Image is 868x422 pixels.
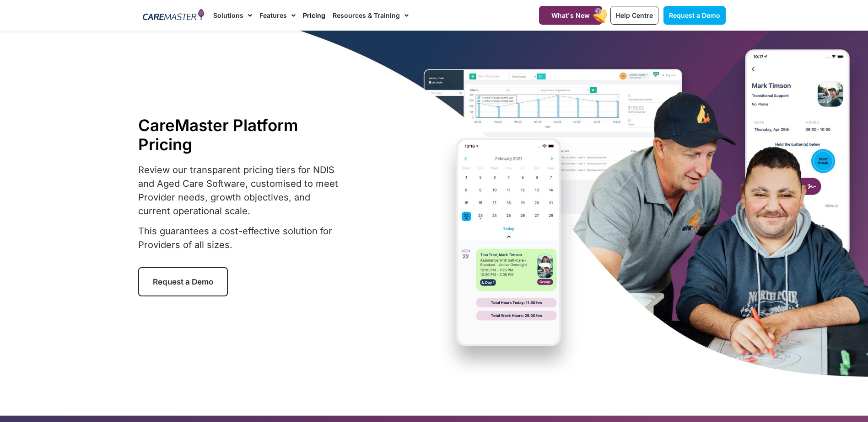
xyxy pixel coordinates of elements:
[153,277,213,286] span: Request a Demo
[610,6,658,25] a: Help Centre
[143,9,205,22] img: CareMaster Logo
[663,6,726,25] a: Request a Demo
[138,267,228,296] a: Request a Demo
[138,163,344,218] p: Review our transparent pricing tiers for NDIS and Aged Care Software, customised to meet Provider...
[138,224,344,252] p: This guarantees a cost-effective solution for Providers of all sizes.
[539,6,602,25] a: What's New
[669,11,720,19] span: Request a Demo
[138,116,344,154] h1: CareMaster Platform Pricing
[616,11,653,19] span: Help Centre
[551,11,590,19] span: What's New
